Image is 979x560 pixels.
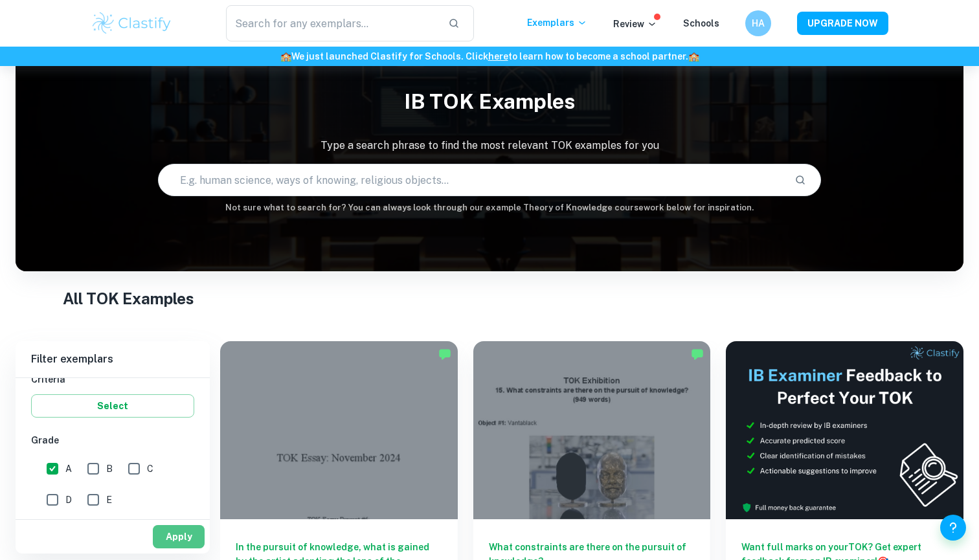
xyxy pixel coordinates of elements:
[31,394,194,418] button: Select
[226,5,438,41] input: Search for any exemplars...
[65,493,72,507] span: D
[16,341,210,377] h6: Filter exemplars
[438,348,451,361] img: Marked
[16,138,963,153] p: Type a search phrase to find the most relevant TOK examples for you
[280,51,291,62] span: 🏫
[691,348,704,361] img: Marked
[488,51,508,62] a: here
[726,341,963,519] img: Thumbnail
[789,169,811,191] button: Search
[3,49,976,63] h6: We just launched Clastify for Schools. Click to learn how to become a school partner.
[31,433,194,447] h6: Grade
[745,10,771,36] button: HA
[940,515,966,541] button: Help and Feedback
[153,525,205,548] button: Apply
[159,162,785,198] input: E.g. human science, ways of knowing, religious objects...
[91,10,173,36] img: Clastify logo
[147,462,153,476] span: C
[751,16,766,30] h6: HA
[106,493,112,507] span: E
[683,18,719,28] a: Schools
[797,12,888,35] button: UPGRADE NOW
[613,17,657,31] p: Review
[65,462,72,476] span: A
[106,462,113,476] span: B
[16,201,963,214] h6: Not sure what to search for? You can always look through our example Theory of Knowledge coursewo...
[31,372,194,386] h6: Criteria
[688,51,699,62] span: 🏫
[63,287,916,310] h1: All TOK Examples
[527,16,587,30] p: Exemplars
[16,81,963,122] h1: IB TOK examples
